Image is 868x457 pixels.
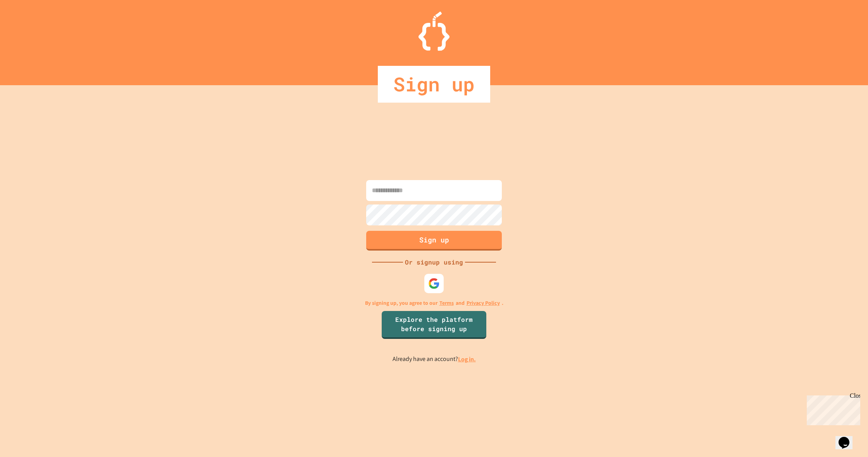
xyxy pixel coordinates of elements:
img: google-icon.svg [428,278,440,289]
iframe: chat widget [835,426,860,449]
div: Or signup using [403,258,465,267]
div: Sign up [378,66,490,103]
a: Explore the platform before signing up [382,311,486,339]
img: Logo.svg [418,12,449,51]
iframe: chat widget [804,392,860,425]
p: Already have an account? [393,354,476,364]
a: Privacy Policy [467,299,500,307]
a: Log in. [458,355,476,363]
a: Terms [439,299,454,307]
button: Sign up [366,231,502,251]
p: By signing up, you agree to our and . [365,299,503,307]
div: Chat with us now!Close [3,3,53,49]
